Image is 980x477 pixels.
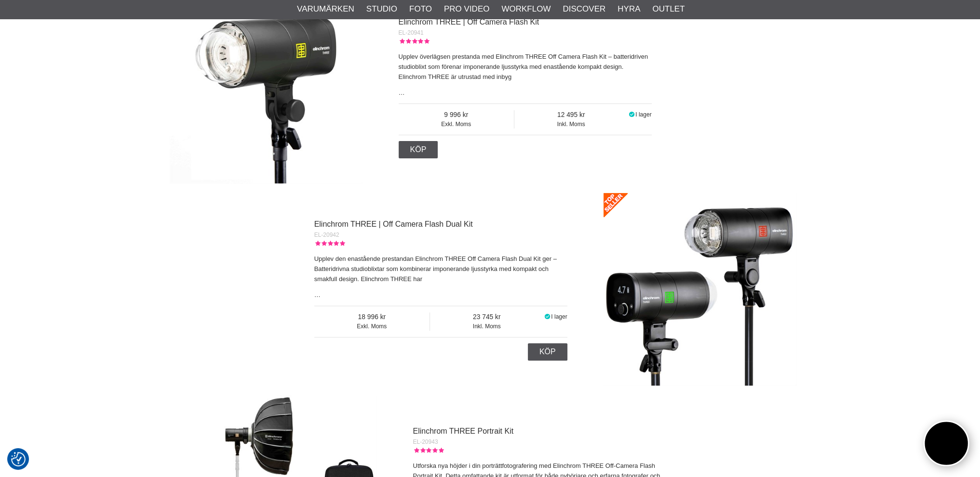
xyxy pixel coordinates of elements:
a: … [399,89,405,96]
p: Upplev överlägsen prestanda med Elinchrom THREE Off Camera Flash Kit – batteridriven studioblixt ... [399,52,652,82]
span: I lager [635,111,651,118]
span: 12 495 [514,110,628,120]
a: Elinchrom THREE Portrait Kit [413,427,513,435]
i: I lager [628,111,635,118]
a: Hyra [618,3,640,15]
a: Pro Video [444,3,489,15]
span: 9 996 [399,110,514,120]
a: Elinchrom THREE | Off Camera Flash Dual Kit [314,220,473,228]
span: EL-20943 [413,438,438,445]
a: Outlet [652,3,685,15]
a: Discover [563,3,605,15]
span: EL-20942 [314,232,339,238]
a: Studio [366,3,397,15]
span: 23 745 [430,312,543,322]
a: … [314,291,321,298]
i: I lager [543,313,551,320]
a: Köp [399,141,438,158]
a: Köp [528,343,567,361]
p: Upplev den enastående prestandan Elinchrom THREE Off Camera Flash Dual Kit ger – Batteridrivna st... [314,254,567,284]
span: Inkl. Moms [514,120,628,129]
a: Foto [409,3,432,15]
a: Varumärken [297,3,354,15]
a: Elinchrom THREE | Off Camera Flash Kit [399,18,539,26]
div: Kundbetyg: 5.00 [399,37,430,46]
span: I lager [551,313,567,320]
div: Kundbetyg: 5.00 [314,239,345,248]
img: Elinchrom THREE | Off Camera Flash Dual Kit [604,193,796,386]
img: Revisit consent button [11,452,26,466]
button: Samtyckesinställningar [11,451,26,468]
span: Inkl. Moms [430,322,543,331]
a: Workflow [501,3,550,15]
span: EL-20941 [399,29,424,36]
span: 18 996 [314,312,430,322]
span: Exkl. Moms [399,120,514,129]
span: Exkl. Moms [314,322,430,331]
div: Kundbetyg: 5.00 [413,446,443,455]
